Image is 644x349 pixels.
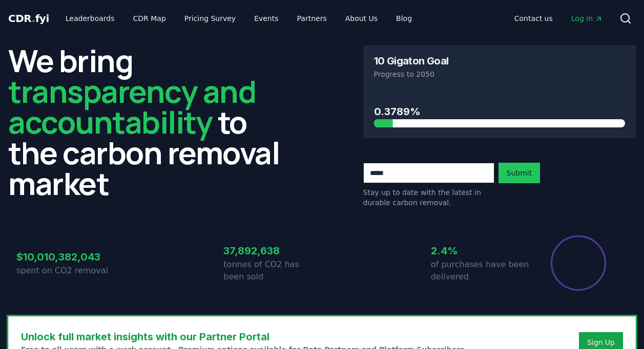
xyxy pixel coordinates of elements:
span: Log in [571,13,603,24]
a: CDR.fyi [8,11,49,26]
div: Percentage of sales delivered [550,234,607,292]
button: Submit [498,163,541,183]
p: of purchases have been delivered [431,258,529,283]
a: CDR Map [125,9,174,28]
a: Contact us [506,9,561,28]
a: Leaderboards [57,9,123,28]
span: CDR fyi [8,12,49,25]
a: Partners [289,9,335,28]
h3: Unlock full market insights with our Partner Portal [21,329,467,344]
h3: $10,010,382,043 [16,249,115,265]
h3: 37,892,638 [223,243,322,258]
a: About Us [337,9,386,28]
p: spent on CO2 removal [16,265,115,277]
a: Events [246,9,286,28]
p: tonnes of CO2 has been sold [223,258,322,283]
a: Pricing Survey [176,9,244,28]
span: . [32,12,35,25]
h2: We bring to the carbon removal market [8,45,281,199]
span: transparency and accountability [8,70,256,143]
a: Sign Up [587,337,615,347]
h3: 2.4% [431,243,529,258]
nav: Main [57,9,420,28]
a: Log in [563,9,611,28]
h3: 10 Gigaton Goal [374,56,449,66]
a: Blog [388,9,420,28]
p: Progress to 2050 [374,69,626,79]
p: Stay up to date with the latest in durable carbon removal. [363,187,494,208]
nav: Main [506,9,611,28]
h3: 0.3789% [374,104,626,119]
